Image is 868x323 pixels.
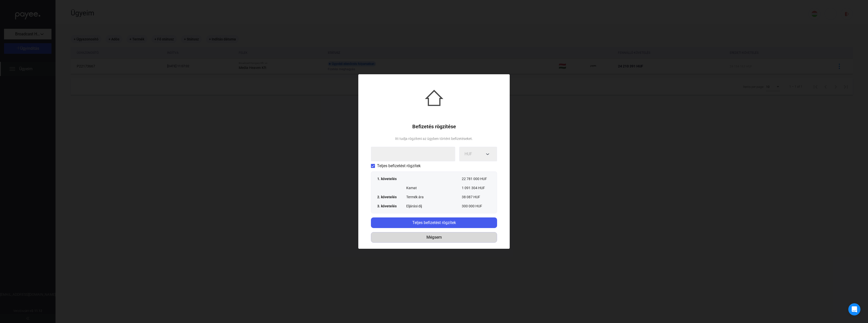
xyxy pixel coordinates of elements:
div: Mégsem [373,234,495,240]
div: 38 087 HUF [462,194,491,200]
div: Open Intercom Messenger [848,303,860,315]
div: Termék ára [406,194,462,200]
button: Mégsem [371,232,497,243]
div: Teljes befizetést rögzítek [372,220,496,226]
button: Teljes befizetést rögzítek [371,217,497,228]
span: HUF [465,152,472,156]
h1: Befizetés rögzítése [412,123,456,130]
div: 22 781 000 HUF [462,176,491,181]
div: 3. követelés [377,204,406,209]
div: Eljárási díj [406,204,462,209]
div: 1 091 304 HUF [462,185,491,190]
img: house [425,89,443,107]
div: 1. követelés [377,176,406,181]
div: Kamat [406,185,462,190]
button: HUF [459,147,497,161]
span: Teljes befizetést rögzítek [377,163,421,169]
div: Itt tudja rögzíteni az ügyben történt befizetéseket. [395,136,473,142]
div: 300 000 HUF [462,204,491,209]
div: 2. követelés [377,194,406,200]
